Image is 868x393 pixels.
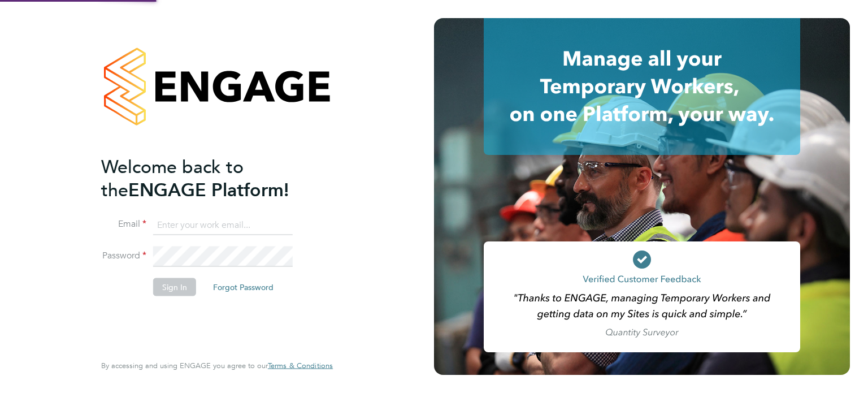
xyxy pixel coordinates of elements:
[153,278,196,296] button: Sign In
[204,278,283,296] button: Forgot Password
[101,155,322,201] h2: ENGAGE Platform!
[268,361,333,370] a: Terms & Conditions
[101,361,333,370] span: By accessing and using ENGAGE you agree to our
[153,215,293,235] input: Enter your work email...
[101,250,146,262] label: Password
[101,156,244,201] span: Welcome back to the
[101,218,146,230] label: Email
[268,361,333,370] span: Terms & Conditions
